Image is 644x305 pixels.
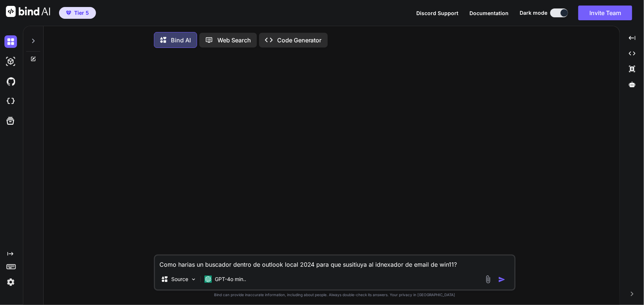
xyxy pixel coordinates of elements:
[190,276,197,283] img: Pick Models
[484,275,492,284] img: attachment
[4,75,17,88] img: githubDark
[4,276,17,288] img: settings
[6,6,50,17] img: Bind AI
[520,9,547,17] span: Dark mode
[217,36,251,45] p: Web Search
[4,55,17,68] img: darkAi-studio
[416,10,458,16] span: Discord Support
[416,9,458,17] button: Discord Support
[4,35,17,48] img: darkChat
[155,256,514,269] textarea: Como harias un buscador dentro de outlook local 2024 para que susitiuya al idnexador de email de ...
[171,36,191,45] p: Bind AI
[154,292,516,298] p: Bind can provide inaccurate information, including about people. Always double-check its answers....
[59,7,96,19] button: premiumTier 5
[171,276,188,283] p: Source
[74,9,89,17] span: Tier 5
[215,276,246,283] p: GPT-4o min..
[469,10,509,16] span: Documentation
[4,95,17,108] img: cloudideIcon
[204,276,212,283] img: GPT-4o mini
[498,276,506,283] img: icon
[277,36,322,45] p: Code Generator
[469,9,509,17] button: Documentation
[578,6,632,20] button: Invite Team
[66,11,71,15] img: premium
